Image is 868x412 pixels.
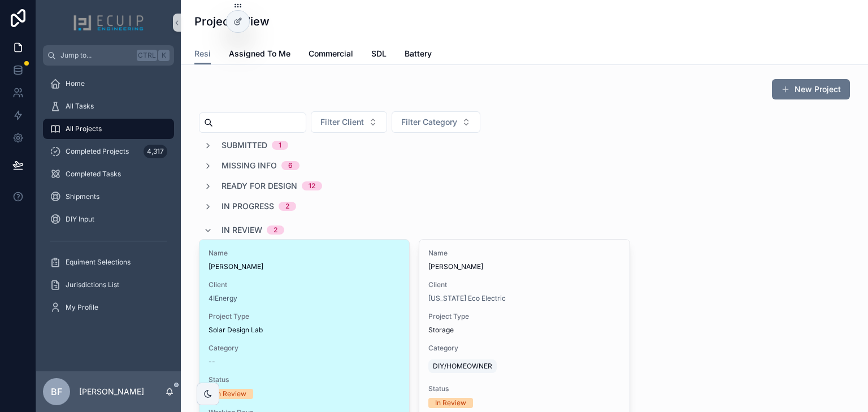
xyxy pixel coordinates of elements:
a: SDL [371,44,387,66]
span: In Review [222,224,262,236]
span: In Progress [222,201,274,212]
span: Filter Client [320,116,364,128]
span: Status [428,384,620,393]
span: -- [209,357,215,366]
a: All Projects [43,119,174,139]
span: Assigned To Me [229,48,290,59]
a: Commercial [309,44,353,66]
a: Home [43,73,174,94]
span: Ready for Design [222,180,297,192]
a: Shipments [43,187,174,207]
span: BF [51,385,62,398]
a: 4IEnergy [209,294,237,303]
h1: Projects View [194,14,270,29]
img: App logo [73,14,144,32]
div: 12 [309,181,315,190]
span: Commercial [309,48,353,59]
button: Jump to...CtrlK [43,45,174,66]
span: Client [209,280,400,289]
a: Assigned To Me [229,44,290,66]
a: [US_STATE] Eco Electric [428,294,506,303]
span: Client [428,280,620,289]
div: 4,317 [144,145,167,158]
span: Home [66,79,85,88]
a: Resi [194,44,211,65]
span: Completed Tasks [66,170,121,179]
span: Submitted [222,140,267,151]
span: [PERSON_NAME] [428,262,620,271]
span: Jump to... [60,51,132,60]
span: Missing Info [222,160,277,171]
a: Battery [405,44,432,66]
div: 1 [279,141,281,150]
div: In Review [435,398,466,408]
div: 2 [285,202,289,211]
span: DIY/HOMEOWNER [433,362,492,371]
span: Completed Projects [66,147,129,156]
div: In Review [215,389,246,399]
span: Category [209,344,400,353]
span: Filter Category [401,116,457,128]
span: Shipments [66,192,99,201]
span: Solar Design Lab [209,326,263,335]
button: Select Button [392,111,480,133]
span: Battery [405,48,432,59]
a: My Profile [43,297,174,318]
p: [PERSON_NAME] [79,386,144,397]
span: Status [209,375,400,384]
div: scrollable content [36,66,181,332]
span: Project Type [428,312,620,321]
a: Jurisdictions List [43,275,174,295]
a: DIY Input [43,209,174,229]
a: Completed Tasks [43,164,174,184]
button: Select Button [311,111,387,133]
button: New Project [772,79,850,99]
span: Equiment Selections [66,258,131,267]
span: DIY Input [66,215,94,224]
span: Name [209,249,400,258]
a: Completed Projects4,317 [43,141,174,162]
span: Name [428,249,620,258]
span: Project Type [209,312,400,321]
span: Resi [194,48,211,59]
span: Storage [428,326,454,335]
a: Equiment Selections [43,252,174,272]
span: Category [428,344,620,353]
span: My Profile [66,303,98,312]
span: Jurisdictions List [66,280,119,289]
span: All Projects [66,124,102,133]
div: 6 [288,161,293,170]
div: 2 [274,225,277,235]
span: Ctrl [137,50,157,61]
a: All Tasks [43,96,174,116]
span: [PERSON_NAME] [209,262,400,271]
span: K [159,51,168,60]
span: SDL [371,48,387,59]
span: All Tasks [66,102,94,111]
